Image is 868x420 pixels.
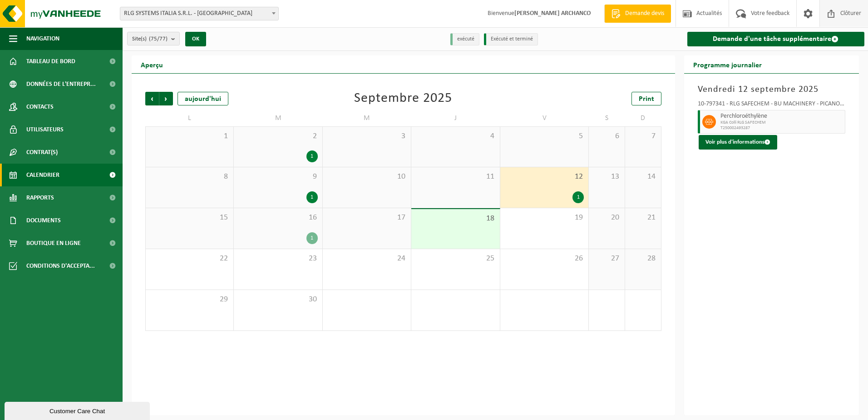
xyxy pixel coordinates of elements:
[26,118,64,141] span: Utilisateurs
[698,101,846,110] div: 10-797341 - RLG SAFECHEM - BU MACHINERY - PICANOLZONE - IEPER
[720,120,843,125] span: KGA Colli RLG SAFECHEM
[416,214,495,224] span: 18
[505,254,584,264] span: 26
[327,131,406,141] span: 3
[327,213,406,223] span: 17
[623,9,666,18] span: Demande devis
[416,172,495,182] span: 11
[411,110,500,126] td: J
[26,50,75,73] span: Tableau de bord
[630,254,656,264] span: 28
[327,172,406,182] span: 10
[572,191,584,203] div: 1
[238,213,317,223] span: 16
[720,125,843,131] span: T250002493287
[631,92,661,105] a: Print
[238,295,317,305] span: 30
[132,32,168,46] span: Site(s)
[127,32,180,45] button: Site(s)(75/77)
[26,255,95,277] span: Conditions d'accepta...
[687,32,865,46] a: Demande d'une tâche supplémentaire
[238,172,317,182] span: 9
[26,164,59,186] span: Calendrier
[684,55,771,73] h2: Programme journalier
[26,95,54,118] span: Contacts
[149,36,168,42] count: (75/77)
[500,110,589,126] td: V
[484,33,538,45] li: Exécuté et terminé
[630,213,656,223] span: 21
[450,33,479,45] li: exécuté
[150,254,229,264] span: 22
[306,191,318,203] div: 1
[159,92,173,105] span: Suivant
[720,113,843,120] span: Perchloroéthylène
[589,110,625,126] td: S
[604,5,671,23] a: Demande devis
[306,150,318,162] div: 1
[145,92,159,105] span: Précédent
[185,32,206,46] button: OK
[150,295,229,305] span: 29
[593,254,620,264] span: 27
[630,131,656,141] span: 7
[593,213,620,223] span: 20
[354,92,452,105] div: Septembre 2025
[593,131,620,141] span: 6
[145,110,234,126] td: L
[234,110,322,126] td: M
[26,141,58,164] span: Contrat(s)
[150,131,229,141] span: 1
[26,73,96,95] span: Données de l'entrepr...
[593,172,620,182] span: 13
[505,131,584,141] span: 5
[306,232,318,244] div: 1
[327,254,406,264] span: 24
[416,254,495,264] span: 25
[698,83,846,96] h3: Vendredi 12 septembre 2025
[630,172,656,182] span: 14
[26,209,61,232] span: Documents
[514,10,591,17] strong: [PERSON_NAME] ARCHANCO
[26,27,59,50] span: Navigation
[323,110,411,126] td: M
[150,172,229,182] span: 8
[5,400,152,420] iframe: chat widget
[505,213,584,223] span: 19
[238,254,317,264] span: 23
[26,232,81,255] span: Boutique en ligne
[132,55,172,73] h2: Aperçu
[416,131,495,141] span: 4
[505,172,584,182] span: 12
[120,7,279,20] span: RLG SYSTEMS ITALIA S.R.L. - TORINO
[178,92,228,105] div: aujourd'hui
[625,110,661,126] td: D
[238,131,317,141] span: 2
[26,186,54,209] span: Rapports
[150,213,229,223] span: 15
[639,95,654,103] span: Print
[699,135,777,150] button: Voir plus d'informations
[120,7,278,20] span: RLG SYSTEMS ITALIA S.R.L. - TORINO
